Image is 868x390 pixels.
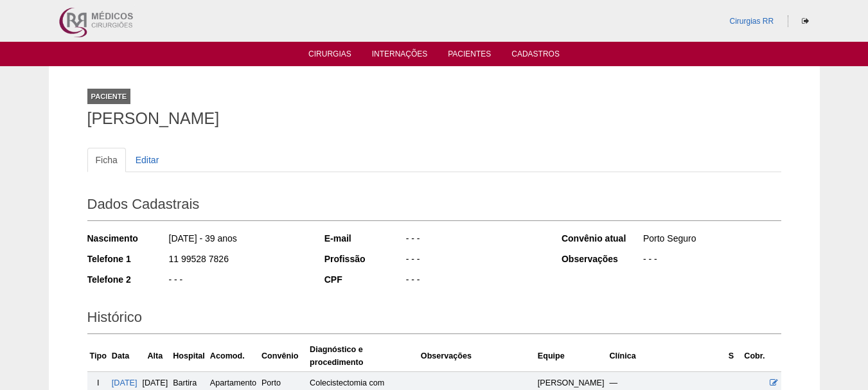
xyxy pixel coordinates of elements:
[259,341,307,372] th: Convênio
[208,341,259,372] th: Acomod.
[405,232,544,248] div: - - -
[562,253,642,265] div: Observações
[324,273,405,286] div: CPF
[324,253,405,265] div: Profissão
[802,17,809,25] i: Sair
[140,341,171,372] th: Alta
[535,341,607,372] th: Equipe
[168,232,307,248] div: [DATE] - 39 anos
[109,341,140,372] th: Data
[372,49,428,62] a: Internações
[87,273,168,286] div: Telefone 2
[168,273,307,289] div: - - -
[87,232,168,245] div: Nascimento
[170,341,208,372] th: Hospital
[87,111,781,127] h1: [PERSON_NAME]
[90,377,107,389] div: I
[562,232,642,245] div: Convênio atual
[448,49,491,62] a: Pacientes
[726,341,742,372] th: S
[168,253,307,269] div: 11 99528 7826
[405,253,544,269] div: - - -
[143,378,168,387] span: [DATE]
[87,253,168,265] div: Telefone 1
[87,191,781,221] h2: Dados Cadastrais
[324,232,405,245] div: E-mail
[87,341,109,372] th: Tipo
[511,49,560,62] a: Cadastros
[87,305,781,334] h2: Histórico
[87,89,131,104] div: Paciente
[87,148,126,172] a: Ficha
[741,341,767,372] th: Cobr.
[307,341,418,372] th: Diagnóstico e procedimento
[112,378,137,387] a: [DATE]
[729,17,774,26] a: Cirurgias RR
[642,253,781,269] div: - - -
[308,49,351,62] a: Cirurgias
[127,148,168,172] a: Editar
[418,341,535,372] th: Observações
[642,232,781,248] div: Porto Seguro
[607,341,725,372] th: Clínica
[405,273,544,289] div: - - -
